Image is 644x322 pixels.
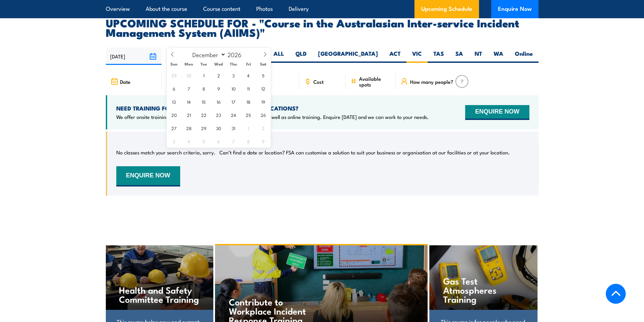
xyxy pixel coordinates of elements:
[197,134,210,148] span: January 5, 2027
[106,18,539,37] h2: UPCOMING SCHEDULE FOR - "Course in the Australasian Inter-service Incident Management System (AII...
[242,134,255,148] span: January 8, 2027
[212,134,225,148] span: January 6, 2027
[197,69,210,82] span: December 1, 2026
[410,79,453,84] span: How many people?
[182,62,196,66] span: Mon
[256,62,271,66] span: Sat
[384,50,406,63] label: ACT
[120,79,130,84] span: Date
[257,134,270,148] span: January 9, 2027
[227,95,240,108] span: December 17, 2026
[211,62,226,66] span: Wed
[242,82,255,95] span: December 11, 2026
[197,121,210,134] span: December 29, 2026
[469,50,488,63] label: NT
[227,121,240,134] span: December 31, 2026
[212,82,225,95] span: December 9, 2026
[116,149,215,156] p: No classes match your search criteria, sorry.
[227,134,240,148] span: January 7, 2027
[182,69,195,82] span: November 30, 2026
[116,114,429,120] p: We offer onsite training, training at our centres, multisite solutions as well as online training...
[406,50,428,63] label: VIC
[465,105,529,120] button: ENQUIRE NOW
[227,108,240,121] span: December 24, 2026
[167,95,181,108] span: December 13, 2026
[313,79,324,84] span: Cost
[257,95,270,108] span: December 19, 2026
[197,108,210,121] span: December 22, 2026
[119,285,199,303] h4: Health and Safety Committee Training
[257,121,270,134] span: January 2, 2027
[116,166,180,187] button: ENQUIRE NOW
[182,95,195,108] span: December 14, 2026
[227,69,240,82] span: December 3, 2026
[241,62,256,66] span: Fri
[212,69,225,82] span: December 2, 2026
[189,50,226,59] select: Month
[428,50,450,63] label: TAS
[290,50,312,63] label: QLD
[167,108,181,121] span: December 20, 2026
[197,82,210,95] span: December 8, 2026
[182,121,195,134] span: December 28, 2026
[212,121,225,134] span: December 30, 2026
[182,82,195,95] span: December 7, 2026
[226,50,248,58] input: Year
[268,50,290,63] label: ALL
[226,62,241,66] span: Thu
[242,69,255,82] span: December 4, 2026
[312,50,384,63] label: [GEOGRAPHIC_DATA]
[443,276,523,303] h4: Gas Test Atmospheres Training
[196,62,211,66] span: Tue
[450,50,469,63] label: SA
[116,104,429,112] h4: NEED TRAINING FOR LARGER GROUPS OR MULTIPLE LOCATIONS?
[359,76,391,87] span: Available spots
[227,82,240,95] span: December 10, 2026
[488,50,509,63] label: WA
[509,50,539,63] label: Online
[257,82,270,95] span: December 12, 2026
[167,121,181,134] span: December 27, 2026
[167,69,181,82] span: November 29, 2026
[182,134,195,148] span: January 4, 2027
[212,95,225,108] span: December 16, 2026
[257,108,270,121] span: December 26, 2026
[106,48,162,65] input: From date
[212,108,225,121] span: December 23, 2026
[167,134,181,148] span: January 3, 2027
[182,108,195,121] span: December 21, 2026
[219,149,510,156] p: Can’t find a date or location? FSA can customise a solution to suit your business or organisation...
[242,121,255,134] span: January 1, 2027
[242,95,255,108] span: December 18, 2026
[257,69,270,82] span: December 5, 2026
[167,62,182,66] span: Sun
[197,95,210,108] span: December 15, 2026
[167,82,181,95] span: December 6, 2026
[242,108,255,121] span: December 25, 2026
